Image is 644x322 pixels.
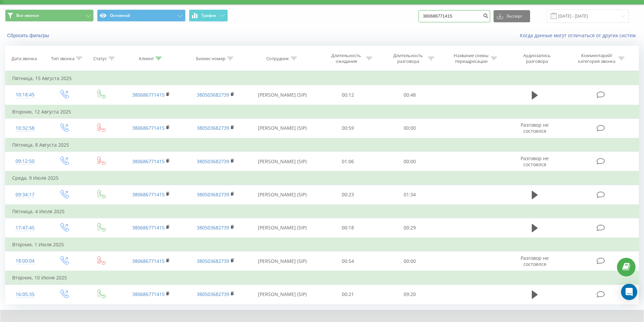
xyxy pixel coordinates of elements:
[248,284,317,304] td: [PERSON_NAME] (SIP)
[248,185,317,205] td: [PERSON_NAME] (SIP)
[197,291,229,297] a: 380503682739
[197,191,229,198] a: 380503682739
[248,152,317,172] td: [PERSON_NAME] (SIP)
[453,53,489,64] div: Название схемы переадресации
[520,32,639,39] a: Когда данные могут отличаться от других систем
[317,218,379,238] td: 00:18
[132,224,165,231] a: 380686771415
[248,118,317,138] td: [PERSON_NAME] (SIP)
[189,9,228,22] button: График
[317,251,379,271] td: 00:54
[5,238,639,251] td: Вторник, 1 Июля 2025
[132,125,165,131] a: 380686771415
[12,221,38,234] div: 17:47:45
[379,251,441,271] td: 00:00
[379,218,441,238] td: 00:29
[132,92,165,98] a: 380686771415
[132,191,165,198] a: 380686771415
[521,122,549,134] span: Разговор не состоялся
[12,88,38,101] div: 10:18:45
[12,254,38,268] div: 18:00:04
[621,284,637,300] div: Open Intercom Messenger
[5,72,639,85] td: Пятница, 15 Августа 2025
[5,271,639,284] td: Вторник, 10 Июня 2025
[390,53,426,64] div: Длительность разговора
[317,85,379,105] td: 00:12
[197,224,229,231] a: 380503682739
[51,56,74,61] div: Тип звонка
[577,53,617,64] div: Комментарий/категория звонка
[379,152,441,172] td: 00:00
[494,10,530,22] button: Экспорт
[379,284,441,304] td: 09:20
[12,122,38,135] div: 10:32:58
[5,138,639,152] td: Пятница, 8 Августа 2025
[317,118,379,138] td: 00:59
[248,251,317,271] td: [PERSON_NAME] (SIP)
[11,56,37,61] div: Дата звонка
[5,32,52,39] button: Сбросить фильтры
[248,218,317,238] td: [PERSON_NAME] (SIP)
[197,158,229,165] a: 380503682739
[12,188,38,201] div: 09:34:17
[5,9,94,22] button: Все звонки
[197,125,229,131] a: 380503682739
[317,185,379,205] td: 00:23
[5,171,639,185] td: Среда, 9 Июля 2025
[515,53,559,64] div: Аудиозапись разговора
[379,185,441,205] td: 01:34
[132,158,165,165] a: 380686771415
[196,56,225,61] div: Бизнес номер
[328,53,364,64] div: Длительность ожидания
[97,9,186,22] button: Основной
[379,118,441,138] td: 00:00
[5,105,639,119] td: Вторник, 12 Августа 2025
[521,255,549,267] span: Разговор не состоялся
[93,56,107,61] div: Статус
[197,92,229,98] a: 380503682739
[132,291,165,297] a: 380686771415
[5,205,639,218] td: Пятница, 4 Июля 2025
[12,155,38,168] div: 09:12:50
[12,288,38,301] div: 16:05:35
[419,10,490,22] input: Поиск по номеру
[139,56,154,61] div: Клиент
[379,85,441,105] td: 00:48
[201,13,216,18] span: График
[132,258,165,264] a: 380686771415
[197,258,229,264] a: 380503682739
[521,155,549,168] span: Разговор не состоялся
[317,284,379,304] td: 00:21
[16,13,39,18] span: Все звонки
[317,152,379,172] td: 01:06
[266,56,289,61] div: Сотрудник
[248,85,317,105] td: [PERSON_NAME] (SIP)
